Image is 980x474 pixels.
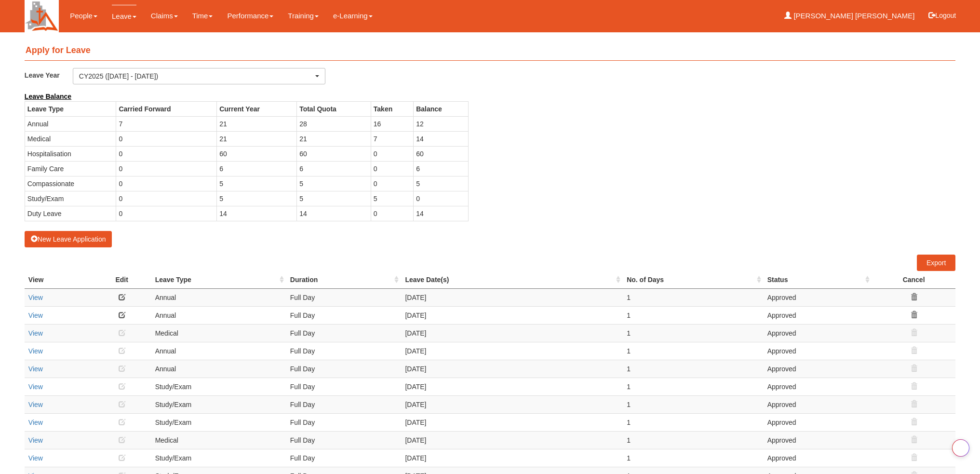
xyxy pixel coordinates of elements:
[28,329,43,337] a: View
[217,161,297,176] td: 6
[217,116,297,131] td: 21
[25,231,112,247] button: New Leave Application
[414,191,468,206] td: 0
[401,324,623,342] td: [DATE]
[764,342,872,360] td: Approved
[28,454,43,462] a: View
[25,206,116,221] td: Duty Leave
[401,342,623,360] td: [DATE]
[28,419,43,426] a: View
[28,365,43,373] a: View
[116,101,217,116] th: Carried Forward
[371,161,413,176] td: 0
[286,360,402,378] td: Full Day
[623,324,764,342] td: 1
[151,378,286,395] td: Study/Exam
[28,436,43,444] a: View
[764,431,872,449] td: Approved
[25,191,116,206] td: Study/Exam
[28,294,43,301] a: View
[623,288,764,306] td: 1
[25,131,116,146] td: Medical
[414,206,468,221] td: 14
[116,146,217,161] td: 0
[116,206,217,221] td: 0
[297,191,371,206] td: 5
[286,378,402,395] td: Full Day
[297,206,371,221] td: 14
[764,271,872,289] th: Status : activate to sort column ascending
[217,101,297,116] th: Current Year
[116,116,217,131] td: 7
[764,360,872,378] td: Approved
[623,306,764,324] td: 1
[116,191,217,206] td: 0
[764,324,872,342] td: Approved
[25,161,116,176] td: Family Care
[414,116,468,131] td: 12
[623,449,764,467] td: 1
[25,101,116,116] th: Leave Type
[70,5,97,27] a: People
[371,176,413,191] td: 0
[28,383,43,391] a: View
[25,116,116,131] td: Annual
[25,41,955,61] h4: Apply for Leave
[297,116,371,131] td: 28
[151,306,286,324] td: Annual
[151,360,286,378] td: Annual
[25,93,71,100] b: Leave Balance
[623,360,764,378] td: 1
[764,449,872,467] td: Approved
[401,288,623,306] td: [DATE]
[623,431,764,449] td: 1
[28,401,43,408] a: View
[333,5,373,27] a: e-Learning
[116,161,217,176] td: 0
[151,271,286,289] th: Leave Type : activate to sort column ascending
[401,395,623,413] td: [DATE]
[764,288,872,306] td: Approved
[371,116,413,131] td: 16
[286,413,402,431] td: Full Day
[28,347,43,355] a: View
[764,413,872,431] td: Approved
[25,146,116,161] td: Hospitalisation
[116,176,217,191] td: 0
[872,271,955,289] th: Cancel
[288,5,319,27] a: Training
[401,306,623,324] td: [DATE]
[227,5,273,27] a: Performance
[623,378,764,395] td: 1
[25,271,93,289] th: View
[414,161,468,176] td: 6
[286,288,402,306] td: Full Day
[414,131,468,146] td: 14
[217,131,297,146] td: 21
[414,101,468,116] th: Balance
[286,431,402,449] td: Full Day
[297,161,371,176] td: 6
[217,206,297,221] td: 14
[297,176,371,191] td: 5
[401,360,623,378] td: [DATE]
[917,255,955,271] a: Export
[297,146,371,161] td: 60
[922,4,963,27] button: Logout
[401,449,623,467] td: [DATE]
[217,191,297,206] td: 5
[217,146,297,161] td: 60
[401,431,623,449] td: [DATE]
[623,413,764,431] td: 1
[414,176,468,191] td: 5
[192,5,213,27] a: Time
[286,306,402,324] td: Full Day
[217,176,297,191] td: 5
[286,449,402,467] td: Full Day
[151,288,286,306] td: Annual
[297,101,371,116] th: Total Quota
[371,206,413,221] td: 0
[401,271,623,289] th: Leave Date(s) : activate to sort column ascending
[764,378,872,395] td: Approved
[401,378,623,395] td: [DATE]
